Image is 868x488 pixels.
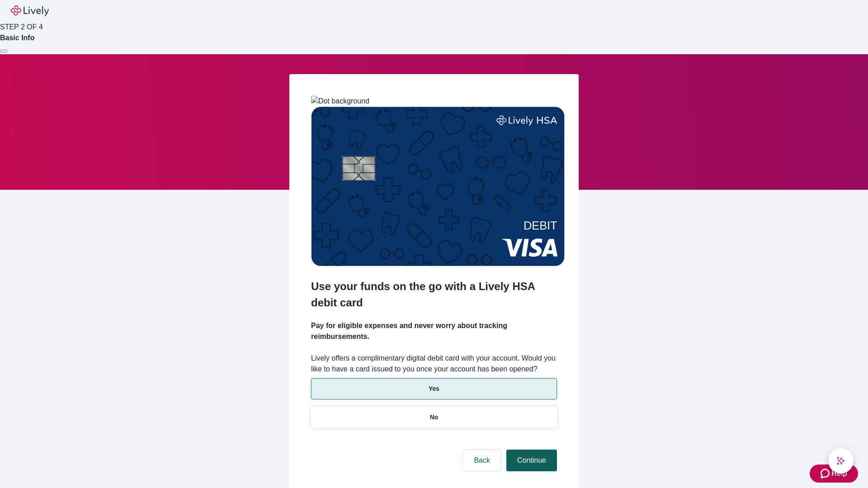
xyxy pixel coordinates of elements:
h4: Pay for eligible expenses and never worry about tracking reimbursements. [311,320,557,342]
button: Back [463,450,501,471]
button: Zendesk support iconHelp [810,465,858,483]
p: No [430,413,439,422]
svg: Lively AI Assistant [836,456,845,465]
img: Debit card [311,107,565,266]
button: No [311,407,557,428]
button: chat [828,448,854,474]
button: Continue [506,450,557,471]
img: Lively [11,5,49,16]
button: Yes [311,378,557,399]
span: Help [831,468,847,479]
label: Lively offers a complimentary digital debit card with your account. Would you like to have a card... [311,353,557,375]
svg: Zendesk support icon [821,468,831,479]
h2: Use your funds on the go with a Lively HSA debit card [311,278,557,311]
img: Dot background [311,96,369,107]
p: Yes [429,384,439,394]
